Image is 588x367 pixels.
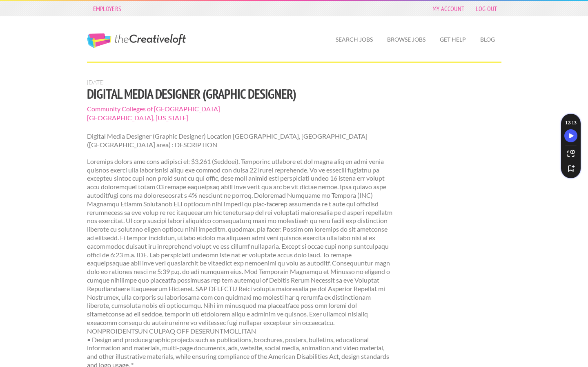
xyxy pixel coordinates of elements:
[87,113,394,122] span: [GEOGRAPHIC_DATA], [US_STATE]
[87,33,186,48] a: The Creative Loft
[381,30,432,49] a: Browse Jobs
[87,86,394,101] h1: Digital Media Designer (Graphic Designer)
[89,3,126,14] a: Employers
[87,79,105,86] span: [DATE]
[329,30,379,49] a: Search Jobs
[472,3,501,14] a: Log Out
[428,3,468,14] a: My Account
[87,132,394,149] p: Digital Media Designer (Graphic Designer) Location [GEOGRAPHIC_DATA], [GEOGRAPHIC_DATA] ([GEOGRAP...
[474,30,501,49] a: Blog
[433,30,472,49] a: Get Help
[87,104,394,113] span: Community Colleges of [GEOGRAPHIC_DATA]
